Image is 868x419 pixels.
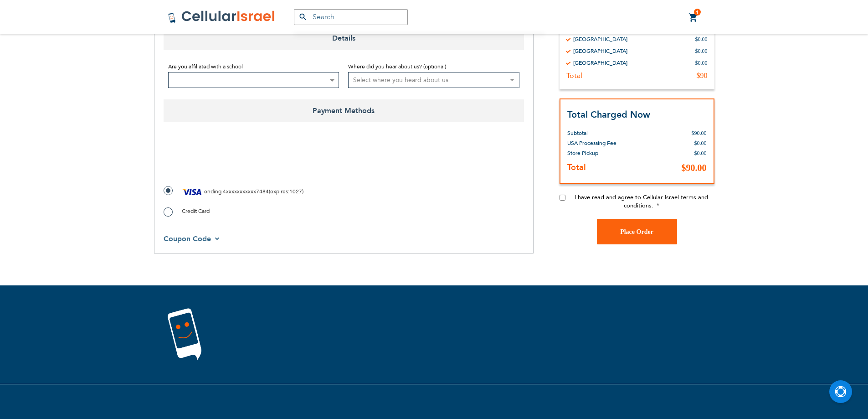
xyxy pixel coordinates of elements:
[567,140,616,147] span: USA Processing Fee
[164,27,524,50] span: Details
[567,121,638,138] th: Subtotal
[164,143,302,178] iframe: reCAPTCHA
[682,163,707,173] span: $90.00
[694,150,707,156] span: $0.00
[573,35,627,42] div: [GEOGRAPHIC_DATA]
[692,130,707,136] span: $90.00
[204,188,221,195] span: ending
[567,108,650,120] strong: Total Charged Now
[182,207,210,215] span: Credit Card
[695,59,708,66] div: $0.00
[567,162,586,173] strong: Total
[573,59,627,66] div: [GEOGRAPHIC_DATA]
[567,150,598,157] span: Store Pickup
[597,219,677,244] button: Place Order
[696,9,699,16] span: 1
[168,10,276,24] img: Cellular Israel Logo
[694,140,707,146] span: $0.00
[270,188,288,195] span: expires
[695,47,708,54] div: $0.00
[695,35,708,42] div: $0.00
[223,188,269,195] span: 4xxxxxxxxxxx7484
[164,185,303,199] label: ( : )
[289,188,302,195] span: 1027
[348,63,446,70] span: Where did you hear about us? (optional)
[164,99,524,122] span: Payment Methods
[168,63,243,70] span: Are you affiliated with a school
[164,234,211,244] span: Coupon Code
[620,228,653,235] span: Place Order
[697,71,708,80] div: $90
[573,47,627,54] div: [GEOGRAPHIC_DATA]
[688,12,699,23] a: 1
[566,71,582,80] div: Total
[294,9,408,25] input: Search
[182,185,203,199] img: Visa
[575,193,708,210] span: I have read and agree to Cellular Israel terms and conditions.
